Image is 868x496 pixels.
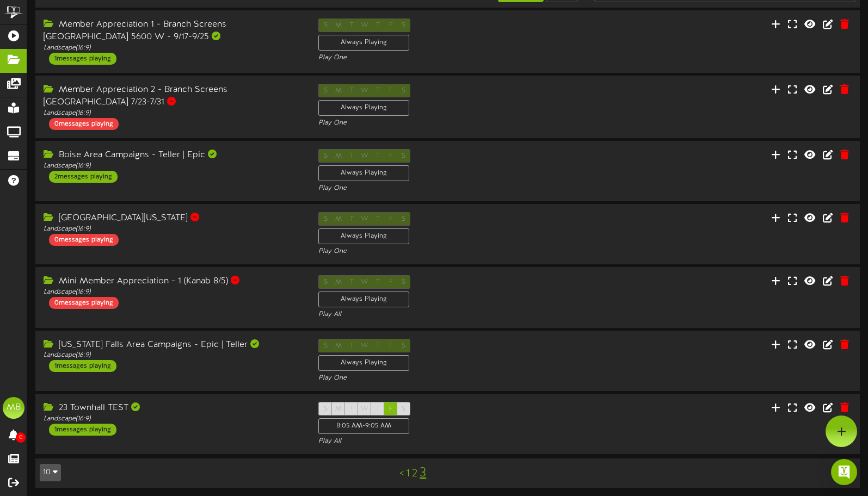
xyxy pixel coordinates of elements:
[318,165,409,181] div: Always Playing
[399,468,404,480] a: <
[831,459,857,485] div: Open Intercom Messenger
[16,432,26,443] span: 0
[44,288,302,297] div: Landscape ( 16:9 )
[412,468,417,480] a: 2
[44,44,302,53] div: Landscape ( 16:9 )
[406,468,410,480] a: 1
[324,405,328,413] span: S
[318,355,409,371] div: Always Playing
[44,212,302,225] div: [GEOGRAPHIC_DATA][US_STATE]
[318,100,409,116] div: Always Playing
[318,374,577,383] div: Play One
[361,405,368,413] span: W
[318,310,577,319] div: Play All
[350,405,354,413] span: T
[44,402,302,414] div: 23 Townhall TEST
[44,109,302,118] div: Landscape ( 16:9 )
[389,405,393,413] span: F
[318,228,409,244] div: Always Playing
[44,84,302,109] div: Member Appreciation 2 - Branch Screens [GEOGRAPHIC_DATA] 7/23-7/31
[318,184,577,193] div: Play One
[318,53,577,63] div: Play One
[40,464,61,481] button: 10
[318,437,577,446] div: Play All
[44,351,302,360] div: Landscape ( 16:9 )
[49,424,116,436] div: 1 messages playing
[49,234,119,246] div: 0 messages playing
[402,405,405,413] span: S
[318,247,577,256] div: Play One
[49,53,116,65] div: 1 messages playing
[318,292,409,307] div: Always Playing
[49,297,119,309] div: 0 messages playing
[49,360,116,372] div: 1 messages playing
[49,118,119,130] div: 0 messages playing
[44,339,302,351] div: [US_STATE] Falls Area Campaigns - Epic | Teller
[44,414,302,424] div: Landscape ( 16:9 )
[49,171,118,183] div: 2 messages playing
[420,466,426,480] a: 3
[44,18,302,44] div: Member Appreciation 1 - Branch Screens [GEOGRAPHIC_DATA] 5600 W - 9/17-9/25
[3,397,24,419] div: MB
[318,35,409,51] div: Always Playing
[44,225,302,234] div: Landscape ( 16:9 )
[44,149,302,162] div: Boise Area Campaigns - Teller | Epic
[376,405,380,413] span: T
[44,162,302,171] div: Landscape ( 16:9 )
[335,405,342,413] span: M
[318,418,409,434] div: 8:05 AM - 9:05 AM
[44,275,302,288] div: Mini Member Appreciation - 1 (Kanab 8/5)
[318,119,577,128] div: Play One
